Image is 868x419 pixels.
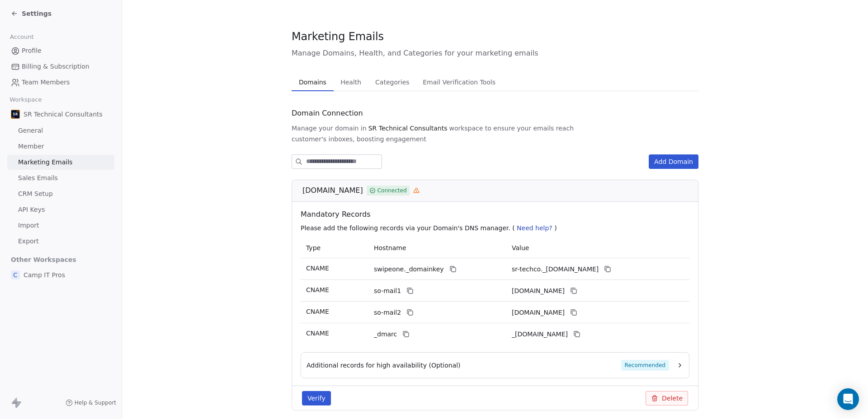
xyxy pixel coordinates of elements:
[18,205,45,214] span: API Keys
[301,223,693,233] p: Please add the following records via your Domain's DNS manager. ( )
[292,30,384,43] span: Marketing Emails
[306,243,363,253] p: Type
[512,244,529,251] span: Value
[512,265,599,274] span: sr-techco._domainkey.swipeone.email
[307,361,461,370] span: Additional records for high availability (Optional)
[22,9,52,18] span: Settings
[7,59,114,74] a: Billing & Subscription
[306,286,329,293] span: CNAME
[306,330,329,337] span: CNAME
[419,76,499,88] span: Email Verification Tools
[621,360,669,371] span: Recommended
[18,237,39,246] span: Export
[7,75,114,90] a: Team Members
[18,142,44,151] span: Member
[292,135,426,144] span: customer's inboxes, boosting engagement
[306,265,329,272] span: CNAME
[24,110,103,119] span: SR Technical Consultants
[75,399,116,406] span: Help & Support
[22,46,42,56] span: Profile
[66,399,116,406] a: Help & Support
[6,30,38,44] span: Account
[449,124,574,133] span: workspace to ensure your emails reach
[377,186,407,195] span: Connected
[7,43,114,58] a: Profile
[292,48,698,59] span: Manage Domains, Health, and Categories for your marketing emails
[7,252,80,267] span: Other Workspaces
[512,308,565,317] span: sr-techco2.swipeone.email
[372,76,413,88] span: Categories
[512,286,565,296] span: sr-techco1.swipeone.email
[302,391,331,405] button: Verify
[18,189,53,199] span: CRM Setup
[292,124,367,133] span: Manage your domain in
[306,308,329,315] span: CNAME
[295,76,330,88] span: Domains
[18,158,72,167] span: Marketing Emails
[18,221,39,230] span: Import
[18,126,43,135] span: General
[7,171,114,186] a: Sales Emails
[7,155,114,170] a: Marketing Emails
[517,224,552,232] span: Need help?
[7,123,114,138] a: General
[512,330,568,339] span: _dmarc.swipeone.email
[374,265,444,274] span: swipeone._domainkey
[22,78,70,87] span: Team Members
[301,209,693,220] span: Mandatory Records
[646,391,688,405] button: Delete
[7,186,114,201] a: CRM Setup
[302,185,363,196] span: [DOMAIN_NAME]
[374,286,401,296] span: so-mail1
[837,388,859,410] div: Open Intercom Messenger
[24,270,65,279] span: Camp IT Pros
[307,360,684,371] button: Additional records for high availability (Optional)Recommended
[22,62,90,71] span: Billing & Subscription
[374,244,406,251] span: Hostname
[337,76,365,88] span: Health
[368,124,448,133] span: SR Technical Consultants
[374,330,397,339] span: _dmarc
[374,308,401,317] span: so-mail2
[7,202,114,217] a: API Keys
[649,154,698,169] button: Add Domain
[11,9,52,18] a: Settings
[292,108,363,119] span: Domain Connection
[11,110,20,119] img: SR%20Tech%20Consultants%20icon%2080x80.png
[18,173,58,183] span: Sales Emails
[6,93,46,107] span: Workspace
[7,139,114,154] a: Member
[11,270,20,279] span: C
[7,234,114,249] a: Export
[7,218,114,233] a: Import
